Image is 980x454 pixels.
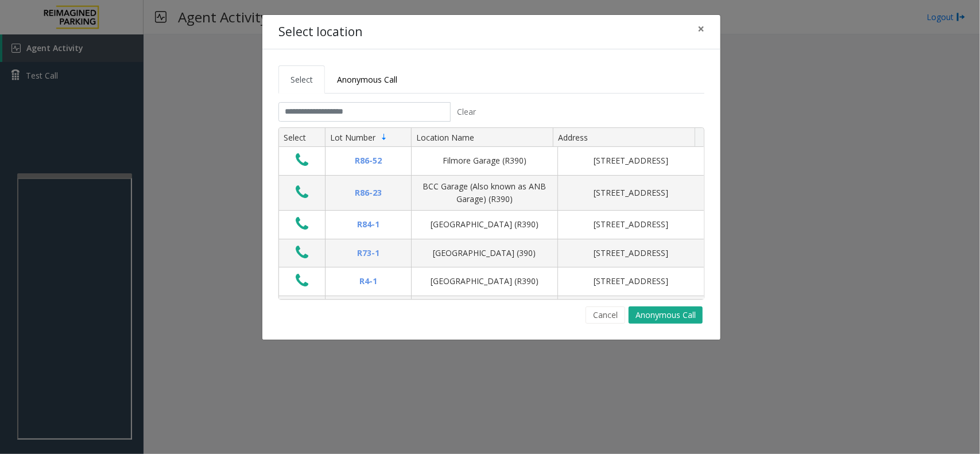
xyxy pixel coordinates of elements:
[690,15,712,43] button: Close
[419,180,551,206] div: BCC Garage (Also known as ANB Garage) (R390)
[332,154,404,167] div: R86-52
[451,102,483,122] button: Clear
[279,128,325,148] th: Select
[290,74,313,85] span: Select
[565,275,697,288] div: [STREET_ADDRESS]
[278,23,362,41] h4: Select location
[565,218,697,231] div: [STREET_ADDRESS]
[419,218,551,231] div: [GEOGRAPHIC_DATA] (R390)
[586,306,625,324] button: Cancel
[330,132,375,143] span: Lot Number
[565,187,697,199] div: [STREET_ADDRESS]
[278,65,704,94] ul: Tabs
[379,133,389,142] span: Sortable
[332,187,404,199] div: R86-23
[565,247,697,259] div: [STREET_ADDRESS]
[698,21,704,37] span: ×
[332,218,404,231] div: R84-1
[419,275,551,288] div: [GEOGRAPHIC_DATA] (R390)
[629,306,703,324] button: Anonymous Call
[419,247,551,259] div: [GEOGRAPHIC_DATA] (390)
[416,132,474,143] span: Location Name
[419,154,551,167] div: Filmore Garage (R390)
[558,132,588,143] span: Address
[332,247,404,259] div: R73-1
[565,154,697,167] div: [STREET_ADDRESS]
[279,128,704,299] div: Data table
[332,275,404,288] div: R4-1
[337,74,397,85] span: Anonymous Call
